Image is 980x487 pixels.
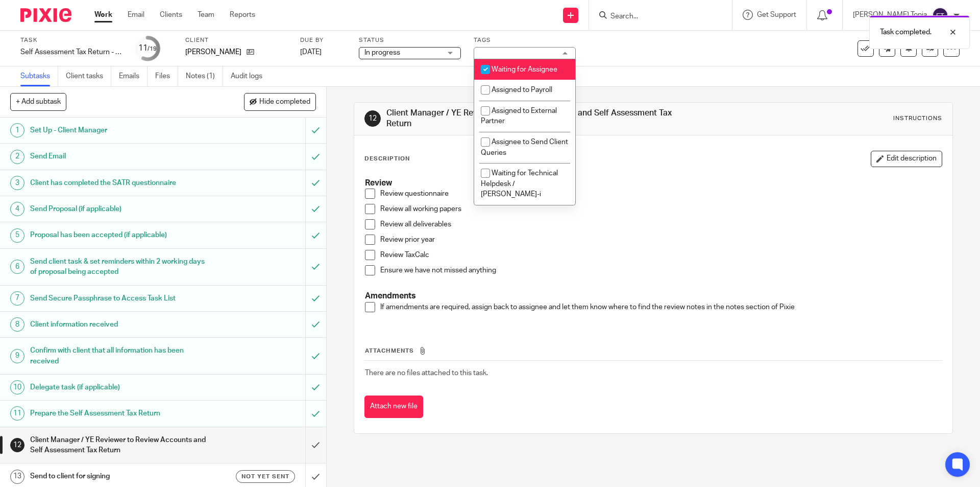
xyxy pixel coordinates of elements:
p: Review all working papers [380,204,941,214]
h1: Send to client for signing [30,469,207,484]
div: 11 [138,42,157,54]
a: Work [94,10,112,20]
label: Task [20,36,122,44]
label: Due by [300,36,346,44]
h1: Client Manager / YE Reviewer to Review Accounts and Self Assessment Tax Return [30,432,207,458]
a: Subtasks [20,66,58,86]
div: 10 [10,380,24,395]
p: If amendments are required, assign back to assignee and let them know where to find the review no... [380,302,941,312]
a: Clients [160,10,182,20]
p: Review questionnaire [380,189,941,199]
p: Review prior year [380,235,941,245]
button: + Add subtask [10,93,66,110]
h1: Client Manager / YE Reviewer to Review Accounts and Self Assessment Tax Return [386,108,675,130]
span: Attachments [365,348,414,354]
strong: Amendments [365,292,416,300]
a: Reports [230,10,255,20]
a: Team [198,10,214,20]
label: Tags [474,36,576,44]
span: Waiting for Technical Helpdesk / [PERSON_NAME]-i [481,170,558,198]
div: 11 [10,406,24,421]
h1: Set Up - Client Manager [30,123,207,138]
span: Hide completed [259,98,310,106]
label: Status [359,36,461,44]
button: Hide completed [244,93,316,110]
div: Self Assessment Tax Return - 2024-2025 [20,47,122,57]
div: Self Assessment Tax Return - [DATE]-[DATE] [20,47,122,57]
h1: Delegate task (if applicable) [30,380,207,395]
p: Review TaxCalc [380,250,941,260]
div: 3 [10,176,24,190]
h1: Proposal has been accepted (if applicable) [30,227,207,243]
div: Instructions [893,114,942,123]
label: Client [185,36,287,44]
div: 4 [10,202,24,216]
span: In progress [364,49,400,56]
div: 6 [10,260,24,274]
div: 12 [364,110,381,127]
span: Waiting for Assignee [492,66,557,73]
a: Client tasks [66,66,111,86]
div: 1 [10,123,24,137]
p: [PERSON_NAME] [185,47,241,57]
div: 8 [10,317,24,332]
p: Ensure we have not missed anything [380,265,941,275]
h1: Send Secure Passphrase to Access Task List [30,291,207,306]
h1: Client has completed the SATR questionnaire [30,175,207,191]
a: Notes (1) [186,66,223,86]
a: Audit logs [231,66,270,86]
div: 9 [10,349,24,363]
p: Review all deliverables [380,219,941,229]
div: 12 [10,438,24,452]
a: Emails [119,66,148,86]
div: 13 [10,470,24,484]
button: Attach new file [364,396,423,419]
small: /19 [148,46,157,52]
h1: Send client task & set reminders within 2 working days of proposal being accepted [30,254,207,280]
img: svg%3E [932,7,948,24]
span: Assigned to External Partner [481,107,557,125]
a: Email [128,10,144,20]
img: Pixie [20,8,71,22]
button: Edit description [871,151,942,167]
p: Task completed. [880,27,932,37]
div: 7 [10,291,24,306]
p: Description [364,155,410,163]
div: 2 [10,150,24,164]
h1: Prepare the Self Assessment Tax Return [30,406,207,421]
span: Assignee to Send Client Queries [481,138,568,156]
h1: Send Email [30,149,207,164]
strong: Review [365,179,392,187]
a: Files [155,66,178,86]
span: [DATE] [300,49,322,56]
span: Assigned to Payroll [492,86,552,94]
span: Not yet sent [241,472,289,481]
h1: Client information received [30,317,207,332]
h1: Send Proposal (if applicable) [30,201,207,217]
span: There are no files attached to this task. [365,369,488,377]
h1: Confirm with client that all information has been received [30,343,207,369]
div: 5 [10,228,24,243]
